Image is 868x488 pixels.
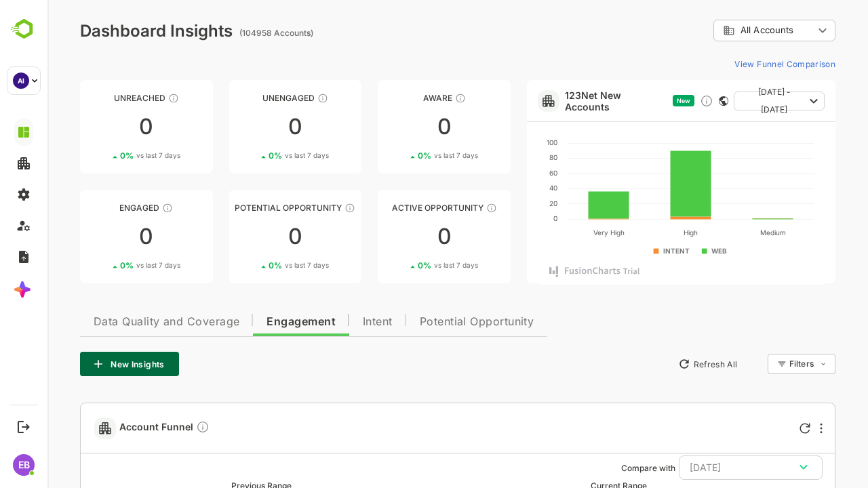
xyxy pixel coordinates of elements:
[33,21,185,41] div: Dashboard Insights
[439,203,450,213] div: These accounts have open opportunities which might be at any of the Sales Stages
[221,150,281,161] div: 0 %
[636,228,650,237] text: High
[270,93,281,104] div: These accounts have not shown enough engagement and need nurturing
[33,116,165,138] div: 0
[506,214,510,222] text: 0
[221,260,281,270] div: 0 %
[682,53,788,75] button: View Funnel Comparison
[625,353,696,375] button: Refresh All
[7,16,41,42] img: BambooboxLogoMark.f1c84d78b4c51b1a7b5f700c9845e183.svg
[182,203,315,213] div: Potential Opportunity
[182,190,315,283] a: Potential OpportunityThese accounts are MQAs and can be passed on to Inside Sales00%vs last 7 days
[330,93,463,103] div: Aware
[517,89,620,113] a: 123Net New Accounts
[502,184,510,192] text: 40
[33,226,165,247] div: 0
[115,203,125,213] div: These accounts are warm, further nurturing would qualify them to MQAs
[237,260,281,270] span: vs last 7 days
[652,94,666,108] div: Discover new ICP-fit accounts showing engagement — via intent surges, anonymous website visits, L...
[33,203,165,213] div: Engaged
[387,260,431,270] span: vs last 7 days
[73,150,133,161] div: 0 %
[666,18,788,44] div: All Accounts
[772,423,775,434] div: More
[502,199,510,207] text: 20
[89,260,133,270] span: vs last 7 days
[89,150,133,161] span: vs last 7 days
[741,352,788,376] div: Filters
[499,138,510,146] text: 100
[330,116,463,138] div: 0
[330,226,463,247] div: 0
[182,116,315,138] div: 0
[330,203,463,213] div: Active Opportunity
[697,83,757,119] span: [DATE] - [DATE]
[330,80,463,174] a: AwareThese accounts have just entered the buying cycle and need further nurturing00%vs last 7 days
[752,423,763,434] div: Refresh
[629,97,643,104] span: New
[237,150,281,161] span: vs last 7 days
[33,352,132,376] button: New Insights
[14,418,33,436] button: Logout
[182,80,315,174] a: UnengagedThese accounts have not shown enough engagement and need nurturing00%vs last 7 days
[642,459,764,476] div: [DATE]
[149,420,162,436] div: Compare Funnel to any previous dates, and click on any plot in the current funnel to view the det...
[219,317,288,327] span: Engagement
[370,150,431,161] div: 0 %
[372,317,487,327] span: Potential Opportunity
[545,228,576,237] text: Very High
[387,150,431,161] span: vs last 7 days
[121,93,132,104] div: These accounts have not been engaged with for a defined time period
[631,455,775,480] button: [DATE]
[33,190,165,283] a: EngagedThese accounts are warm, further nurturing would qualify them to MQAs00%vs last 7 days
[182,93,315,103] div: Unengaged
[330,190,463,283] a: Active OpportunityThese accounts have open opportunities which might be at any of the Sales Stage...
[33,80,165,174] a: UnreachedThese accounts have not been engaged with for a defined time period00%vs last 7 days
[686,91,777,110] button: [DATE] - [DATE]
[13,454,35,476] div: EB
[712,228,738,237] text: Medium
[671,96,681,106] div: This card does not support filter and segments
[408,93,418,104] div: These accounts have just entered the buying cycle and need further nurturing
[33,93,165,103] div: Unreached
[315,317,345,327] span: Intent
[72,420,162,436] span: Account Funnel
[675,24,766,37] div: All Accounts
[297,203,308,213] div: These accounts are MQAs and can be passed on to Inside Sales
[574,463,628,473] ag: Compare with
[182,226,315,247] div: 0
[13,73,29,89] div: AI
[192,28,270,38] ag: (104958 Accounts)
[502,153,510,161] text: 80
[370,260,431,270] div: 0 %
[502,169,510,177] text: 60
[742,359,766,369] div: Filters
[73,260,133,270] div: 0 %
[693,25,746,35] span: All Accounts
[46,317,192,327] span: Data Quality and Coverage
